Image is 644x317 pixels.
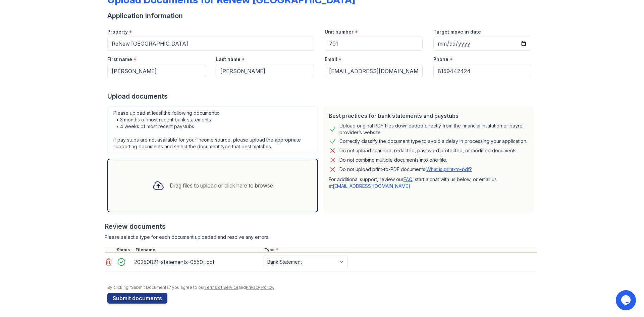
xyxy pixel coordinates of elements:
[204,285,238,290] a: Terms of Service
[216,56,240,63] label: Last name
[107,11,537,20] div: Application information
[339,122,529,136] div: Upload original PDF files downloaded directly from the financial institution or payroll provider’...
[134,257,260,267] div: 20250821-statements-0550-.pdf
[339,166,472,173] p: Do not upload print-to-PDF documents.
[404,176,412,182] a: FAQ
[329,176,529,190] p: For additional support, review our , start a chat with us below, or email us at
[107,92,537,101] div: Upload documents
[107,56,132,63] label: First name
[107,293,167,304] button: Submit documents
[107,106,318,153] div: Please upload at least the following documents: • 3 months of most recent bank statements • 4 wee...
[339,156,447,164] div: Do not combine multiple documents into one file.
[339,137,527,145] div: Correctly classify the document type to avoid a delay in processing your application.
[325,56,337,63] label: Email
[170,181,273,190] div: Drag files to upload or click here to browse
[107,29,128,35] label: Property
[616,290,637,310] iframe: chat widget
[333,183,410,189] a: [EMAIL_ADDRESS][DOMAIN_NAME]
[105,222,537,231] div: Review documents
[433,56,448,63] label: Phone
[115,247,134,253] div: Status
[329,112,529,120] div: Best practices for bank statements and paystubs
[263,247,537,253] div: Type
[107,285,537,290] div: By clicking "Submit Documents," you agree to our and
[426,166,472,172] a: What is print-to-pdf?
[246,285,274,290] a: Privacy Policy.
[134,247,263,253] div: Filename
[339,147,518,155] div: Do not upload scanned, redacted, password protected, or modified documents.
[325,29,354,35] label: Unit number
[433,29,481,35] label: Target move in date
[105,234,537,241] div: Please select a type for each document uploaded and resolve any errors.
